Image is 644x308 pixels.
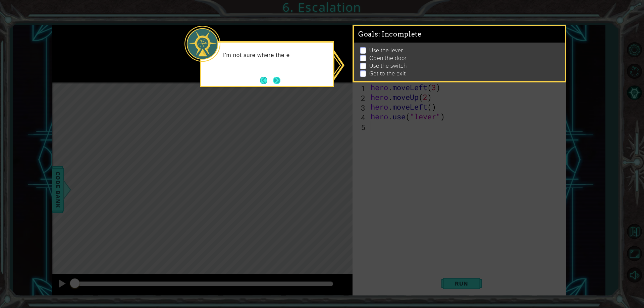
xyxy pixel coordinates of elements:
p: Open the door [369,54,407,62]
p: Use the lever [369,47,403,54]
button: Back [260,77,273,84]
span: : Incomplete [378,30,422,38]
p: I'm not sure where the e [223,52,328,59]
span: Goals [358,30,422,39]
p: Use the switch [369,62,407,69]
p: Get to the exit [369,70,406,77]
button: Next [271,74,283,86]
